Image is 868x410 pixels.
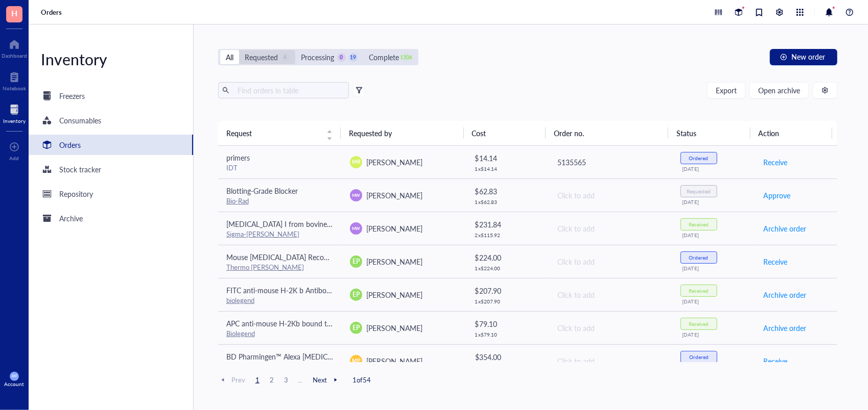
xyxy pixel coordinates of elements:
div: Received [689,221,709,227]
span: MP [353,357,360,365]
div: [DATE] [683,298,747,304]
span: Receive [763,355,787,367]
span: 1 of 54 [353,375,371,385]
div: $ 224.00 [475,252,541,263]
a: Bio-Rad [226,196,249,206]
div: Repository [59,188,93,199]
a: Archive [29,208,193,228]
span: 1 [251,375,264,385]
button: Receive [763,253,788,270]
span: Approve [763,190,790,201]
div: Stock tracker [59,164,101,175]
div: $ 62.83 [475,186,541,197]
a: Thermo [PERSON_NAME] [226,262,304,272]
div: Add [10,155,19,161]
div: $ 79.10 [475,318,541,329]
div: Click to add [557,256,664,267]
button: New order [770,49,837,65]
div: Processing [301,52,334,63]
a: Stock tracker [29,159,193,180]
div: Click to add [557,190,664,201]
td: Click to add [548,245,672,278]
span: Archive order [763,223,806,234]
span: BD Pharmingen™ Alexa [MEDICAL_DATA]® 647 Mouse Anti-Nur77 [226,351,441,362]
td: Click to add [548,212,672,245]
div: Received [689,288,709,294]
button: Receive [763,154,788,170]
div: 4 [281,53,290,62]
span: APC anti-mouse H-2Kb bound to SIINFEKL Antibody [226,318,394,328]
a: Freezers [29,86,193,106]
span: EP [353,290,360,299]
span: Next [313,375,340,385]
a: Orders [29,135,193,155]
span: MW [352,192,360,198]
a: Repository [29,184,193,204]
div: 19 [349,53,358,62]
div: [DATE] [683,232,747,238]
div: Inventory [3,118,26,124]
div: [DATE] [683,166,747,172]
th: Status [668,121,750,145]
span: [PERSON_NAME] [366,323,423,333]
span: Export [716,86,737,94]
span: [PERSON_NAME] [366,157,423,167]
th: Request [218,121,341,145]
div: $ 207.90 [475,285,541,296]
span: [PERSON_NAME] [366,356,423,366]
td: Click to add [548,278,672,311]
span: EP [353,323,360,332]
th: Order no. [546,121,668,145]
div: $ 14.14 [475,152,541,164]
span: ... [294,375,307,385]
div: Click to add [557,289,664,300]
span: FITC anti-mouse H-2K b Antibody [226,285,334,295]
div: $ 231.84 [475,219,541,230]
td: Click to add [548,178,672,212]
div: [DATE] [683,331,747,338]
button: Approve [763,187,791,203]
th: Requested by [341,121,463,145]
span: 2 [266,375,278,385]
div: 1 x $ 224.00 [475,265,541,271]
span: MR [352,158,360,166]
div: 0 [337,53,346,62]
a: Consumables [29,110,193,131]
a: biolegend [226,295,254,305]
span: Archive order [763,289,806,300]
span: Open archive [758,86,800,94]
span: Blotting-Grade Blocker [226,186,298,196]
span: H [11,7,17,19]
div: segmented control [218,49,418,65]
div: 1306 [402,53,411,62]
div: Received [689,321,709,327]
div: 1 x $ 62.83 [475,199,541,205]
div: Consumables [59,115,101,126]
span: Prev [218,375,245,385]
span: New order [791,53,825,61]
div: IDT [226,163,334,172]
div: Ordered [689,354,709,360]
div: Freezers [59,90,85,101]
div: 1 x $ 79.10 [475,331,541,338]
div: Click to add [557,223,664,234]
a: Biolegend [226,328,255,338]
div: Requested [245,52,278,63]
div: Ordered [689,254,709,261]
div: Notebook [3,85,26,91]
div: Account [5,381,25,387]
span: Archive order [763,322,806,334]
span: 3 [280,375,292,385]
div: Complete [369,52,399,63]
button: Open archive [749,82,809,98]
a: Notebook [3,69,26,91]
button: Archive order [763,320,807,336]
span: primers [226,152,250,163]
th: Cost [464,121,546,145]
a: Inventory [3,101,26,124]
span: [PERSON_NAME] [366,290,423,300]
td: Click to add [548,311,672,344]
button: Archive order [763,287,807,303]
input: Find orders in table [233,83,345,98]
div: Dashboard [2,53,27,59]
